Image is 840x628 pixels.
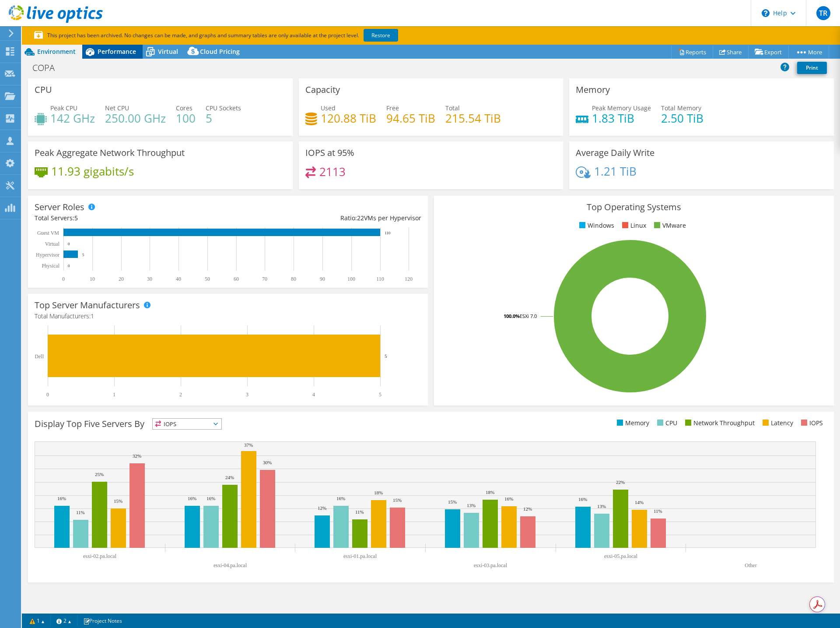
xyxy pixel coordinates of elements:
text: 80 [291,276,296,282]
text: 18% [486,490,494,495]
text: esxi-03.pa.local [474,562,507,568]
text: Guest VM [37,230,59,236]
a: 2 [50,615,77,626]
text: 15% [114,498,122,504]
li: VMware [652,221,686,230]
text: 110 [376,276,384,282]
text: 15% [448,499,457,505]
text: 120 [405,276,413,282]
tspan: ESXi 7.0 [520,313,537,319]
a: 1 [24,615,51,626]
text: Virtual [45,241,60,247]
text: Other [745,562,756,568]
text: 0 [68,264,70,268]
h3: Memory [576,85,610,95]
text: 90 [320,276,325,282]
text: Hypervisor [36,252,59,258]
h1: COPA [28,63,68,73]
text: 32% [133,453,141,459]
text: esxi-02.pa.local [83,553,117,559]
text: 10 [90,276,95,282]
text: 16% [504,496,513,501]
h4: 1.83 TiB [592,113,651,123]
h4: Total Manufacturers: [35,311,421,321]
text: esxi-04.pa.local [213,562,247,568]
li: CPU [655,418,677,428]
text: 0 [62,276,65,282]
h4: 94.65 TiB [386,113,435,123]
text: 30 [147,276,152,282]
text: esxi-05.pa.local [604,553,638,559]
span: Peak Memory Usage [592,104,651,112]
text: 4 [312,392,315,398]
span: CPU Sockets [206,104,241,112]
text: 16% [57,496,66,501]
span: Cores [176,104,192,112]
text: 30% [263,460,272,465]
text: 37% [244,442,253,448]
span: Total [445,104,460,112]
h3: Server Roles [35,202,84,212]
text: 0 [46,392,49,398]
text: 5 [385,353,387,359]
h4: 100 [176,113,196,123]
h4: 11.93 gigabits/s [51,166,134,176]
h4: 142 GHz [50,113,95,123]
text: 14% [635,500,644,505]
li: Network Throughput [683,418,755,428]
text: 3 [246,392,248,398]
h3: IOPS at 95% [305,148,354,158]
a: Export [748,45,789,59]
text: 20 [119,276,124,282]
text: 15% [393,497,402,503]
text: esxi-01.pa.local [343,553,377,559]
text: 5 [82,253,84,257]
span: 22 [357,214,364,222]
span: Performance [98,47,136,56]
li: Windows [577,221,614,230]
span: Free [386,104,399,112]
span: IOPS [153,419,221,429]
text: Physical [42,263,59,269]
span: Used [321,104,336,112]
text: 2 [179,392,182,398]
text: 60 [234,276,239,282]
li: Latency [760,418,793,428]
span: Net CPU [105,104,129,112]
h3: Peak Aggregate Network Throughput [35,148,185,158]
h4: 1.21 TiB [594,166,637,176]
text: 0 [68,242,70,246]
text: 22% [616,480,625,485]
text: 11% [76,510,85,515]
a: Share [713,45,749,59]
div: Total Servers: [35,213,228,223]
text: 110 [385,231,391,235]
span: Virtual [158,47,178,56]
text: 16% [578,497,587,502]
text: 24% [225,475,234,480]
a: Print [797,62,827,74]
li: Memory [615,418,649,428]
h4: 120.88 TiB [321,113,376,123]
text: 1 [113,392,115,398]
h3: Top Server Manufacturers [35,300,140,310]
span: Peak CPU [50,104,77,112]
h3: CPU [35,85,52,95]
span: Total Memory [661,104,701,112]
a: Project Notes [77,615,128,626]
h3: Average Daily Write [576,148,654,158]
h4: 215.54 TiB [445,113,501,123]
h4: 5 [206,113,241,123]
span: 1 [91,312,94,320]
text: 5 [379,392,381,398]
text: 16% [206,496,215,501]
p: This project has been archived. No changes can be made, and graphs and summary tables are only av... [34,31,463,40]
h3: Top Operating Systems [441,202,827,212]
text: 13% [467,503,476,508]
text: 16% [188,496,196,501]
a: More [788,45,829,59]
h4: 250.00 GHz [105,113,166,123]
text: 16% [336,496,345,501]
text: 18% [374,490,383,495]
a: Reports [671,45,713,59]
